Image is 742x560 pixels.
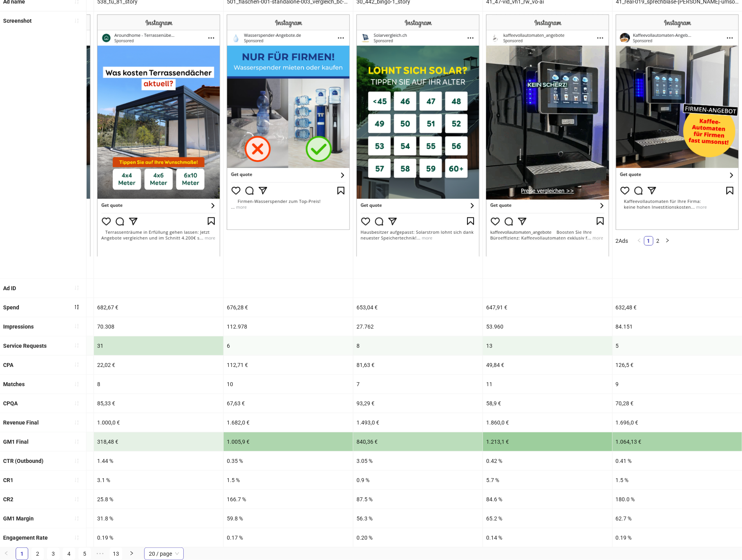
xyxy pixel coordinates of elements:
div: 85,33 € [94,394,223,413]
div: 65.2 % [483,509,612,528]
span: left [637,238,642,243]
a: 5 [79,548,90,560]
div: 87.5 % [353,490,483,509]
b: Engagement Rate [3,535,48,541]
div: 112.978 [224,317,353,336]
a: 3 [47,548,59,560]
span: 2 Ads [616,238,628,244]
span: right [129,551,134,556]
img: Screenshot 120230542477420498 [486,14,609,256]
li: 5 [78,547,91,560]
button: left [635,236,644,246]
a: 1 [644,237,653,245]
div: 13 [483,336,612,355]
div: 0.20 % [353,528,483,547]
b: CR2 [3,496,13,502]
span: sort-ascending [74,420,80,425]
div: 62.7 % [613,509,742,528]
span: sort-ascending [74,381,80,387]
div: 5 [613,336,742,355]
li: 4 [63,547,75,560]
div: 1.696,0 € [613,413,742,432]
div: 7 [353,375,483,394]
a: 13 [110,548,122,560]
div: 84.151 [613,317,742,336]
div: 70,28 € [613,394,742,413]
b: GM1 Final [3,439,29,445]
div: 0.41 % [613,452,742,470]
div: 22,02 € [94,356,223,374]
div: 1.5 % [224,471,353,490]
div: 1.5 % [613,471,742,490]
div: 632,48 € [613,298,742,317]
div: 647,91 € [483,298,612,317]
span: sort-ascending [74,401,80,406]
div: 9 [613,375,742,394]
div: 81,63 € [353,356,483,374]
div: Page Size [144,547,184,560]
a: 2 [32,548,43,560]
img: Screenshot 6672784168975 [227,14,350,230]
div: 180.0 % [613,490,742,509]
div: 59.8 % [224,509,353,528]
div: 1.064,13 € [613,432,742,451]
b: CPQA [3,400,18,406]
div: 1.682,0 € [224,413,353,432]
b: CPA [3,362,13,368]
b: Service Requests [3,343,47,349]
span: sort-ascending [74,535,80,540]
div: 84.6 % [483,490,612,509]
span: sort-ascending [74,516,80,521]
span: 20 / page [149,548,179,560]
button: right [125,547,138,560]
div: 8 [94,375,223,394]
span: sort-ascending [74,439,80,444]
div: 49,84 € [483,356,612,374]
span: sort-ascending [74,497,80,502]
span: ••• [94,547,107,560]
div: 3.05 % [353,452,483,470]
div: 112,71 € [224,356,353,374]
span: sort-descending [74,304,80,310]
div: 93,29 € [353,394,483,413]
b: Spend [3,304,19,311]
span: sort-ascending [74,343,80,348]
div: 318,48 € [94,432,223,451]
div: 1.44 % [94,452,223,470]
li: Next 5 Pages [94,547,107,560]
b: CTR (Outbound) [3,458,43,464]
div: 676,28 € [224,298,353,317]
span: sort-ascending [74,458,80,464]
a: 1 [16,548,28,560]
li: 13 [110,547,122,560]
div: 31 [94,336,223,355]
span: left [4,551,9,556]
b: Impressions [3,323,34,330]
div: 8 [353,336,483,355]
div: 31.8 % [94,509,223,528]
img: Screenshot 6748219727820 [616,14,739,230]
span: sort-ascending [74,18,80,23]
li: Previous Page [635,236,644,246]
div: 11 [483,375,612,394]
div: 3.1 % [94,471,223,490]
b: Matches [3,381,25,387]
div: 1.860,0 € [483,413,612,432]
div: 58,9 € [483,394,612,413]
div: 0.9 % [353,471,483,490]
div: 5.7 % [483,471,612,490]
li: 3 [47,547,60,560]
div: 0.19 % [613,528,742,547]
div: 1.493,0 € [353,413,483,432]
div: 653,04 € [353,298,483,317]
div: 6 [224,336,353,355]
li: Next Page [125,547,138,560]
b: Revenue Final [3,419,39,426]
div: 67,63 € [224,394,353,413]
b: Screenshot [3,18,32,24]
span: sort-ascending [74,362,80,367]
div: 0.17 % [224,528,353,547]
li: 2 [653,236,663,246]
a: 2 [654,237,662,245]
div: 27.762 [353,317,483,336]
